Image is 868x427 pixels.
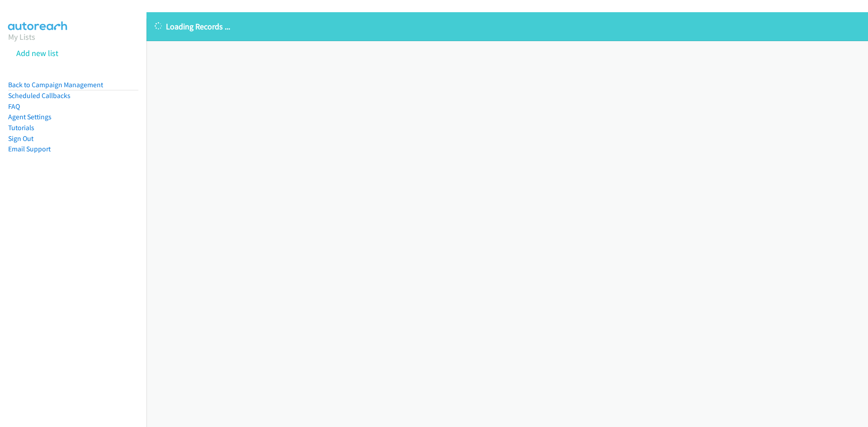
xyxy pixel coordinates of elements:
a: Sign Out [8,134,33,143]
a: Agent Settings [8,113,52,121]
a: FAQ [8,102,20,111]
a: Scheduled Callbacks [8,91,71,100]
p: Loading Records ... [155,20,860,33]
a: Email Support [8,145,51,153]
a: Back to Campaign Management [8,80,103,89]
a: Tutorials [8,123,34,132]
a: My Lists [8,32,35,42]
a: Add new list [16,48,58,58]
